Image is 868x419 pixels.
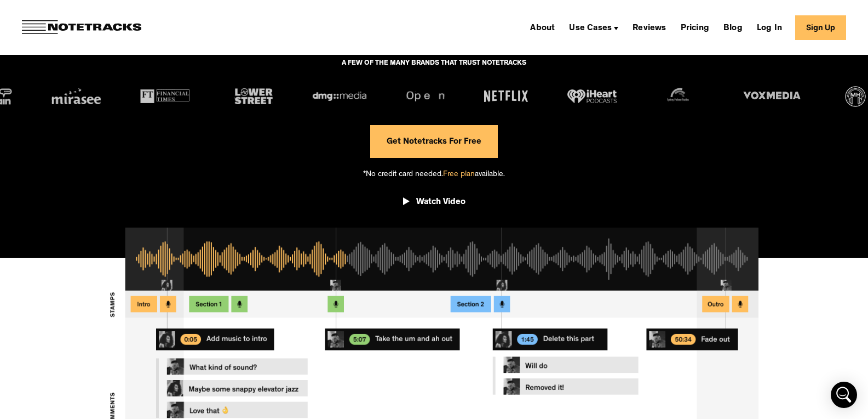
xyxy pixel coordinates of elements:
[565,19,623,36] div: Use Cases
[443,171,475,179] span: Free plan
[795,15,846,40] a: Sign Up
[416,197,465,208] div: Watch Video
[342,54,526,84] div: A FEW OF THE MANY BRANDS THAT TRUST NOTETRACKS
[831,382,857,408] div: Open Intercom Messenger
[526,19,559,36] a: About
[569,24,612,33] div: Use Cases
[676,19,714,36] a: Pricing
[752,19,786,36] a: Log In
[719,19,747,36] a: Blog
[363,158,505,189] div: *No credit card needed. available.
[403,189,465,219] a: open lightbox
[370,125,498,158] a: Get Notetracks For Free
[628,19,670,36] a: Reviews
